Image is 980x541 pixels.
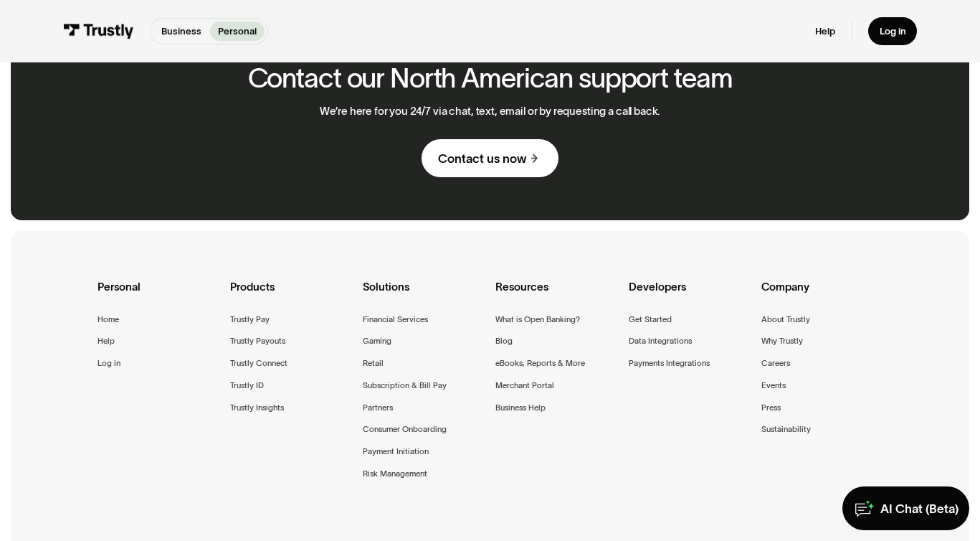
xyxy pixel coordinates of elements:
[363,423,447,436] a: Consumer Onboarding
[761,357,790,370] a: Careers
[161,24,201,39] p: Business
[842,486,969,530] a: AI Chat (Beta)
[495,334,513,348] a: Blog
[438,151,526,166] div: Contact us now
[363,357,384,370] a: Retail
[153,22,210,41] a: Business
[363,278,484,312] div: Solutions
[880,501,958,517] div: AI Chat (Beta)
[422,139,558,177] a: Contact us now
[629,278,750,312] div: Developers
[363,401,393,415] a: Partners
[629,313,672,326] a: Get Started
[761,401,781,415] a: Press
[210,22,265,41] a: Personal
[97,313,119,326] a: Home
[815,25,835,37] a: Help
[230,278,351,312] div: Products
[495,313,580,326] a: What is Open Banking?
[363,379,447,392] a: Subscription & Bill Pay
[495,401,546,415] a: Business Help
[97,278,219,312] div: Personal
[761,379,786,392] a: Events
[629,357,710,370] a: Payments Integrations
[230,313,270,326] a: Trustly Pay
[230,357,287,370] a: Trustly Connect
[363,467,427,481] a: Risk Management
[97,357,120,370] a: Log in
[320,105,661,118] p: We’re here for you 24/7 via chat, text, email or by requesting a call back.
[495,278,617,312] div: Resources
[761,334,803,348] a: Why Trustly
[218,24,257,39] p: Personal
[230,334,285,348] a: Trustly Payouts
[761,423,811,436] a: Sustainability
[868,17,916,46] a: Log in
[880,25,906,37] div: Log in
[97,334,115,348] a: Help
[63,24,133,39] img: Trustly Logo
[363,334,391,348] a: Gaming
[761,313,810,326] a: About Trustly
[363,313,428,326] a: Financial Services
[495,379,554,392] a: Merchant Portal
[629,334,692,348] a: Data Integrations
[363,445,429,458] a: Payment Initiation
[248,64,733,94] h2: Contact our North American support team
[761,278,883,312] div: Company
[230,401,284,415] a: Trustly Insights
[230,379,264,392] a: Trustly ID
[495,357,585,370] a: eBooks, Reports & More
